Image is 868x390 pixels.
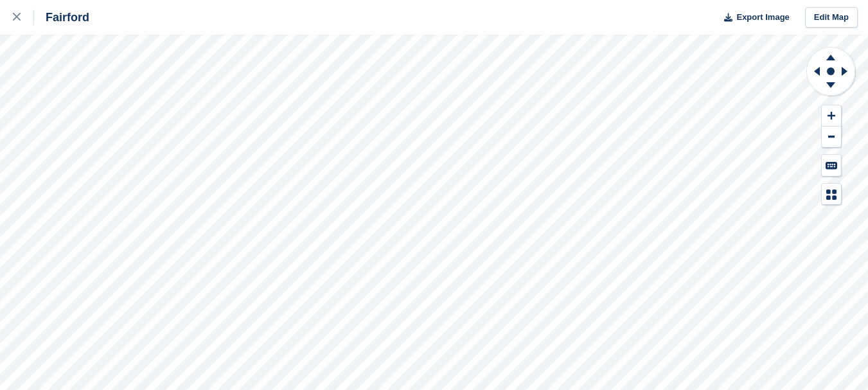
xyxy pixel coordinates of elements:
[805,7,858,28] a: Edit Map
[736,11,789,24] span: Export Image
[716,7,790,28] button: Export Image
[822,184,841,205] button: Map Legend
[822,105,841,127] button: Zoom In
[34,10,89,25] div: Fairford
[822,127,841,148] button: Zoom Out
[822,155,841,176] button: Keyboard Shortcuts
